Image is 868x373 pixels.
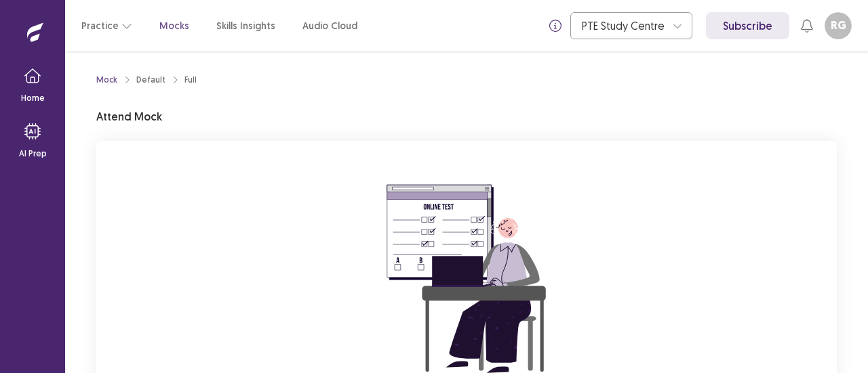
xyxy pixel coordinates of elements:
[302,19,357,33] a: Audio Cloud
[825,12,852,39] button: RG
[136,74,165,86] div: Default
[21,92,45,104] p: Home
[582,13,666,39] div: PTE Study Centre
[159,19,189,33] a: Mocks
[543,14,568,38] button: info
[96,74,197,86] nav: breadcrumb
[96,108,162,125] p: Attend Mock
[216,19,275,33] a: Skills Insights
[81,14,132,38] button: Practice
[184,74,197,86] div: Full
[706,12,789,39] a: Subscribe
[19,148,47,160] p: AI Prep
[96,74,117,86] a: Mock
